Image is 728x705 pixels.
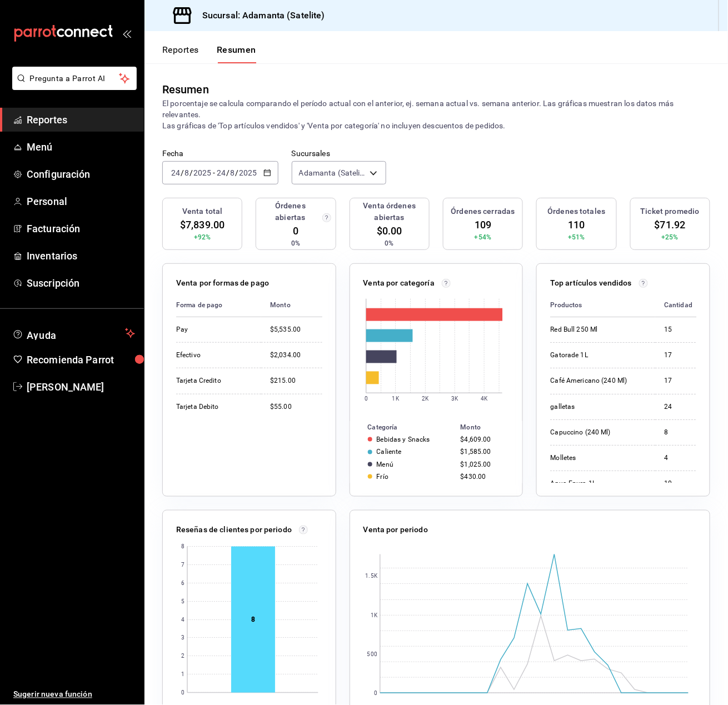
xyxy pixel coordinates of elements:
[181,168,184,177] span: /
[664,325,692,334] div: 15
[548,206,606,217] h3: Órdenes totales
[377,461,394,468] div: Menú
[27,352,135,367] span: Recomienda Parrot
[27,167,135,182] span: Configuración
[550,351,646,360] div: Gatorade 1L
[181,617,185,623] text: 4
[377,448,402,456] div: Caliente
[27,248,135,263] span: Inventarios
[293,223,298,238] span: 0
[392,396,400,402] text: 1K
[30,73,119,84] span: Pregunta a Parrot AI
[27,379,135,394] span: [PERSON_NAME]
[176,524,292,536] p: Reseñas de clientes por periodo
[456,421,523,433] th: Monto
[184,168,190,177] input: --
[27,194,135,209] span: Personal
[655,293,701,317] th: Cantidad
[216,168,226,177] input: --
[550,479,646,488] div: Agua Epura 1L
[181,544,185,550] text: 8
[550,293,655,317] th: Productos
[27,276,135,291] span: Suscripción
[162,44,199,63] button: Reportes
[176,277,269,289] p: Venta por formas de pago
[550,453,646,463] div: Molletes
[176,402,252,412] div: Tarjeta Debito
[181,635,185,641] text: 3
[193,168,212,177] input: ----
[664,479,692,488] div: 10
[461,473,505,481] div: $430.00
[568,232,585,242] span: +51%
[13,689,135,701] span: Sugerir nueva función
[261,200,320,223] h3: Órdenes abiertas
[475,232,492,242] span: +54%
[481,396,488,402] text: 4K
[181,653,185,659] text: 2
[292,150,386,158] label: Sucursales
[190,168,193,177] span: /
[230,168,236,177] input: --
[374,691,377,697] text: 0
[181,690,185,696] text: 0
[181,672,185,678] text: 1
[270,402,322,412] div: $55.00
[162,98,710,131] p: El porcentaje se calcula comparando el período actual con el anterior, ej. semana actual vs. sema...
[365,573,377,579] text: 1.5K
[664,376,692,386] div: 17
[550,376,646,386] div: Café Americano (240 Ml)
[377,436,430,443] div: Bebidas y Snacks
[226,168,230,177] span: /
[12,67,137,90] button: Pregunta a Parrot AI
[176,325,252,334] div: Pay
[176,351,252,360] div: Efectivo
[180,217,225,232] span: $7,839.00
[270,351,322,360] div: $2,034.00
[213,168,215,177] span: -
[664,402,692,412] div: 24
[363,277,435,289] p: Venta por categoría
[350,421,456,433] th: Categoría
[475,217,491,232] span: 109
[550,277,632,289] p: Top artículos vendidos
[194,232,211,242] span: +92%
[664,351,692,360] div: 17
[550,402,646,412] div: galletas
[377,473,389,481] div: Frío
[217,44,256,63] button: Resumen
[664,428,692,437] div: 8
[270,376,322,386] div: $215.00
[367,652,377,658] text: 500
[461,436,505,443] div: $4,609.00
[181,581,185,587] text: 6
[162,44,256,63] div: navigation tabs
[27,327,121,340] span: Ayuda
[181,562,185,568] text: 7
[664,453,692,463] div: 4
[27,112,135,127] span: Reportes
[182,206,222,217] h3: Venta total
[568,217,585,232] span: 110
[8,81,137,92] a: Pregunta a Parrot AI
[171,168,181,177] input: --
[27,221,135,236] span: Facturación
[176,293,261,317] th: Forma de pago
[27,139,135,154] span: Menú
[451,206,515,217] h3: Órdenes cerradas
[363,524,428,536] p: Venta por periodo
[662,232,679,242] span: +25%
[193,9,325,22] h3: Sucursal: Adamanta (Satelite)
[270,325,322,334] div: $5,535.00
[365,396,368,402] text: 0
[239,168,258,177] input: ----
[641,206,700,217] h3: Ticket promedio
[291,238,300,248] span: 0%
[461,461,505,468] div: $1,025.00
[299,167,366,178] span: Adamanta (Satelite)
[370,613,377,619] text: 1K
[385,238,394,248] span: 0%
[422,396,430,402] text: 2K
[452,396,459,402] text: 3K
[236,168,239,177] span: /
